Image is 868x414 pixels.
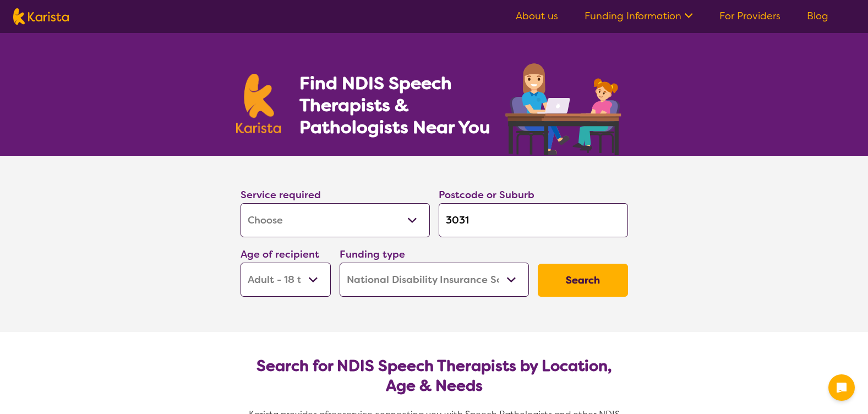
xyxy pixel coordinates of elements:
[236,74,281,133] img: Karista logo
[13,8,69,25] img: Karista logo
[249,356,619,396] h2: Search for NDIS Speech Therapists by Location, Age & Needs
[439,203,628,237] input: Type
[719,9,780,23] a: For Providers
[299,72,503,138] h1: Find NDIS Speech Therapists & Pathologists Near You
[807,9,828,23] a: Blog
[340,248,405,261] label: Funding type
[241,188,321,201] label: Service required
[439,188,534,201] label: Postcode or Suburb
[585,9,693,23] a: Funding Information
[516,9,558,23] a: About us
[538,264,628,297] button: Search
[241,248,319,261] label: Age of recipient
[496,59,632,156] img: speech-therapy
